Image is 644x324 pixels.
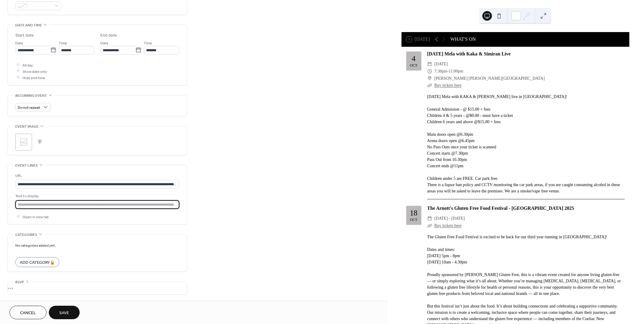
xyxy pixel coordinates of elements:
[15,22,42,28] span: Date and time
[100,40,108,46] span: Date
[15,32,34,39] div: Start date
[447,68,448,75] span: -
[15,193,178,199] div: Text to display
[15,123,39,130] span: Event image
[15,134,32,150] div: ;
[427,75,432,82] div: ​
[20,310,36,316] span: Cancel
[410,209,417,217] div: 18
[15,173,178,179] div: URL
[22,62,33,68] span: All day
[22,68,47,75] span: Show date only
[59,40,67,46] span: Time
[427,222,432,229] div: ​
[427,215,432,222] div: ​
[15,40,23,46] span: Date
[434,75,545,82] span: [PERSON_NAME] [PERSON_NAME][GEOGRAPHIC_DATA]
[18,104,40,111] span: Do not repeat
[59,310,69,316] span: Save
[427,68,432,75] div: ​
[22,214,49,220] span: Open in new tab
[8,282,187,294] div: •••
[427,82,432,89] div: ​
[10,306,46,319] button: Cancel
[427,61,432,68] div: ​
[49,306,80,319] button: Save
[434,61,448,68] span: [DATE]
[434,68,447,75] span: 7:30pm
[434,83,462,88] a: Buy tickets here
[410,218,417,222] div: Oct
[144,40,152,46] span: Time
[15,162,38,169] span: Event links
[434,223,462,228] a: Buy tickets here
[434,215,465,222] span: [DATE] - [DATE]
[15,232,37,238] span: Categories
[427,51,511,56] a: [DATE] Mela with Kaka & Simiran Live
[15,242,56,248] span: No categories added yet.
[412,55,416,62] div: 4
[450,36,476,43] div: WHAT'S ON
[22,75,45,81] span: Hide end time
[427,94,625,194] div: [DATE] Mela with KAKA & [PERSON_NAME] live in [GEOGRAPHIC_DATA]! General Admission - @ $15.00 + f...
[448,68,463,75] span: 11:00pm
[15,279,24,285] span: RSVP
[427,206,574,211] a: The Arnott's Gluten Free Food Festival - [GEOGRAPHIC_DATA] 2025
[100,32,117,39] div: End date
[15,93,47,99] span: Recurring event
[410,64,417,67] div: Oct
